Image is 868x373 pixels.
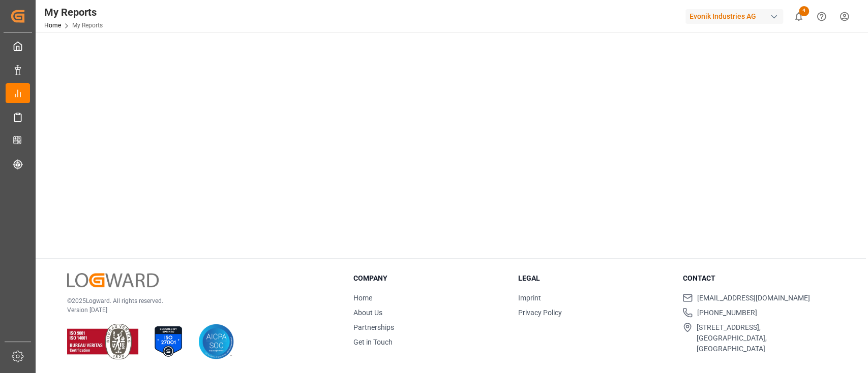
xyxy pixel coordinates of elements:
[67,324,138,359] img: ISO 9001 & ISO 14001 Certification
[67,306,328,315] p: Version [DATE]
[353,323,394,331] a: Partnerships
[353,309,382,317] a: About Us
[697,322,834,354] span: [STREET_ADDRESS], [GEOGRAPHIC_DATA], [GEOGRAPHIC_DATA]
[353,338,393,346] a: Get in Touch
[151,324,186,359] img: ISO 27001 Certification
[682,273,834,284] h3: Contact
[518,309,562,317] a: Privacy Policy
[67,296,328,306] p: © 2025 Logward. All rights reserved.
[518,273,670,284] h3: Legal
[198,324,234,359] img: AICPA SOC
[353,294,372,302] a: Home
[44,22,61,29] a: Home
[44,5,103,20] div: My Reports
[787,5,810,28] button: show 4 new notifications
[685,7,787,26] button: Evonik Industries AG
[799,6,809,16] span: 4
[697,293,810,303] span: [EMAIL_ADDRESS][DOMAIN_NAME]
[810,5,833,28] button: Help Center
[518,294,541,302] a: Imprint
[697,308,757,318] span: [PHONE_NUMBER]
[353,273,505,284] h3: Company
[685,9,783,24] div: Evonik Industries AG
[67,273,159,288] img: Logward Logo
